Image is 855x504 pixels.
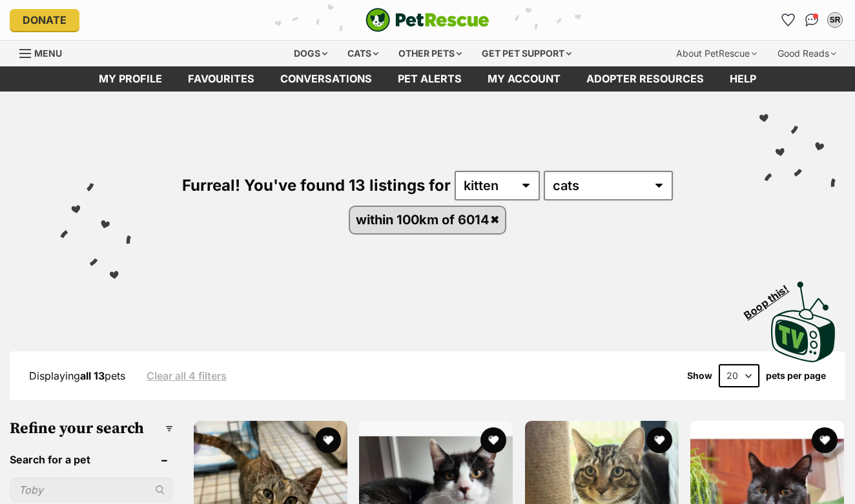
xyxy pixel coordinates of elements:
[10,420,173,438] h3: Refine your search
[147,370,227,382] a: Clear all 4 filters
[742,275,801,321] span: Boop this!
[778,10,845,30] ul: Account quick links
[389,41,471,66] div: Other pets
[10,478,173,502] input: Toby
[366,8,489,32] img: logo-cat-932fe2b9b8326f06289b0f2fb663e598f794de774fb13d1741a6617ecf9a85b4.svg
[10,454,173,465] header: Search for a pet
[829,14,841,26] div: SR
[801,10,822,30] a: Conversations
[385,66,475,92] a: Pet alerts
[175,66,267,92] a: Favourites
[812,427,838,453] button: favourite
[314,427,340,453] button: favourite
[771,270,836,364] a: Boop this!
[475,66,573,92] a: My account
[473,41,581,66] div: Get pet support
[687,371,712,381] span: Show
[86,66,175,92] a: My profile
[29,369,125,382] span: Displaying pets
[805,14,819,26] img: chat-41dd97257d64d25036548639549fe6c8038ab92f7586957e7f3b1b290dea8141.svg
[778,10,799,30] a: Favourites
[182,176,451,195] span: Furreal! You've found 13 listings for
[766,371,826,381] label: pets per page
[768,41,845,66] div: Good Reads
[80,369,105,382] strong: all 13
[573,66,717,92] a: Adopter resources
[19,41,71,64] a: Menu
[717,66,769,92] a: Help
[267,66,385,92] a: conversations
[667,41,766,66] div: About PetRescue
[338,41,387,66] div: Cats
[366,8,489,32] a: PetRescue
[825,10,845,30] button: My account
[34,48,62,59] span: Menu
[646,427,672,453] button: favourite
[350,207,506,233] a: within 100km of 6014
[771,282,836,362] img: PetRescue TV logo
[285,41,336,66] div: Dogs
[10,9,79,31] a: Donate
[480,427,506,453] button: favourite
